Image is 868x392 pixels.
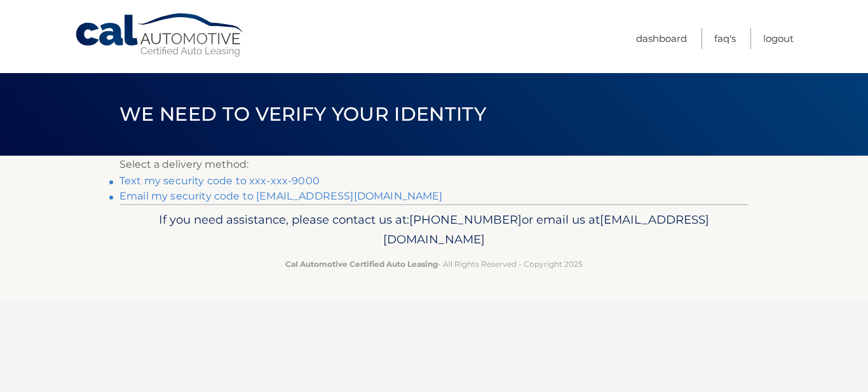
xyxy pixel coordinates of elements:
span: We need to verify your identity [119,102,486,126]
a: Email my security code to [EMAIL_ADDRESS][DOMAIN_NAME] [119,190,443,202]
p: If you need assistance, please contact us at: or email us at [128,210,740,250]
a: FAQ's [714,28,736,49]
a: Cal Automotive [74,13,246,58]
a: Text my security code to xxx-xxx-9000 [119,175,320,187]
strong: Cal Automotive Certified Auto Leasing [285,259,438,269]
a: Dashboard [636,28,687,49]
p: Select a delivery method: [119,156,749,173]
span: [PHONE_NUMBER] [409,212,522,227]
p: - All Rights Reserved - Copyright 2025 [128,257,740,271]
a: Logout [763,28,794,49]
